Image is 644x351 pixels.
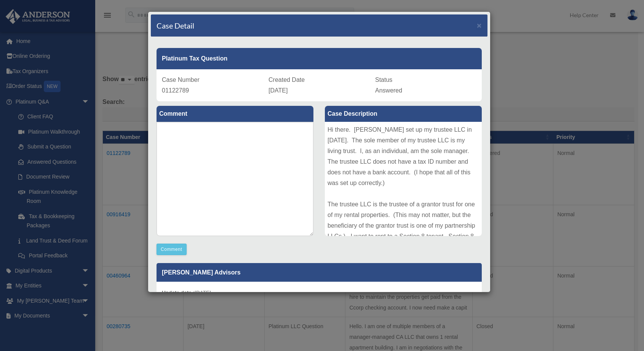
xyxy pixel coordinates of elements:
[157,263,482,282] p: [PERSON_NAME] Advisors
[268,87,288,94] span: [DATE]
[157,20,194,31] h4: Case Detail
[162,290,211,295] small: [DATE]
[375,87,402,94] span: Answered
[477,21,482,30] span: ×
[157,48,482,69] div: Platinum Tax Question
[477,21,482,29] button: Close
[162,290,195,295] b: Update date :
[162,77,200,83] span: Case Number
[375,77,392,83] span: Status
[325,106,482,122] label: Case Description
[157,106,313,122] label: Comment
[325,122,482,236] div: Hi there. [PERSON_NAME] set up my trustee LLC in [DATE]. The sole member of my trustee LLC is my ...
[157,244,187,255] button: Comment
[162,87,189,94] span: 01122789
[268,77,305,83] span: Created Date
